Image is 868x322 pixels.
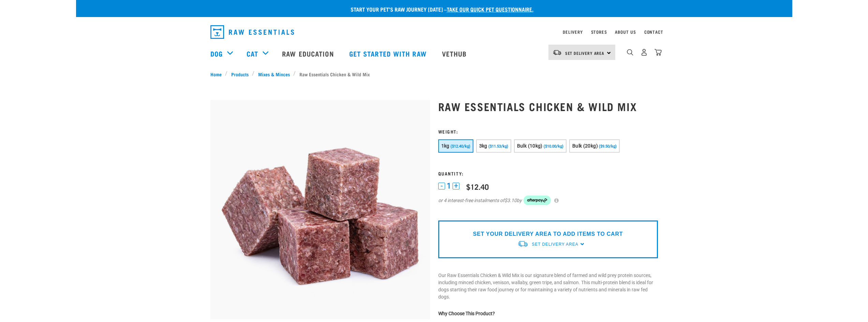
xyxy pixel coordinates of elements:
a: Vethub [435,40,475,67]
button: 1kg ($12.40/kg) [438,139,473,153]
div: or 4 interest-free instalments of by [438,196,658,205]
button: Bulk (20kg) ($9.50/kg) [569,139,620,153]
span: Bulk (10kg) [517,143,543,149]
a: Cat [247,48,258,59]
span: $3.10 [504,197,517,204]
a: take our quick pet questionnaire. [447,7,533,11]
span: Bulk (20kg) [572,143,598,149]
span: Set Delivery Area [532,242,578,247]
h3: Weight: [438,129,658,134]
button: Bulk (10kg) ($10.00/kg) [514,139,567,153]
a: Delivery [563,31,583,33]
img: Afterpay [524,196,551,205]
a: Products [227,71,252,78]
p: Our Raw Essentials Chicken & Wild Mix is our signature blend of farmed and wild prey protein sour... [438,272,658,301]
span: ($9.50/kg) [599,144,617,149]
span: 1kg [441,143,450,149]
strong: Why Choose This Product? [438,311,495,316]
img: Raw Essentials Logo [210,25,294,39]
button: + [453,183,459,189]
div: $12.40 [466,182,489,191]
h1: Raw Essentials Chicken & Wild Mix [438,100,658,112]
span: ($10.00/kg) [544,144,563,149]
span: ($11.53/kg) [488,144,508,149]
nav: breadcrumbs [210,71,658,78]
img: Pile Of Cubed Chicken Wild Meat Mix [210,100,430,319]
a: Home [210,71,225,78]
img: home-icon@2x.png [654,49,662,56]
nav: dropdown navigation [76,40,792,67]
a: Raw Education [275,40,342,67]
span: 1 [447,182,451,189]
a: Get started with Raw [342,40,435,67]
img: home-icon-1@2x.png [627,49,633,56]
button: - [438,183,445,189]
a: About Us [615,31,636,33]
a: Stores [591,31,607,33]
nav: dropdown navigation [205,22,663,42]
a: Mixes & Minces [254,71,293,78]
span: 3kg [479,143,487,149]
img: van-moving.png [517,240,528,247]
button: 3kg ($11.53/kg) [476,139,511,153]
p: SET YOUR DELIVERY AREA TO ADD ITEMS TO CART [473,230,623,238]
img: user.png [641,49,648,56]
p: Start your pet’s raw journey [DATE] – [81,5,797,13]
a: Dog [210,48,223,59]
span: Set Delivery Area [565,52,605,54]
span: ($12.40/kg) [451,144,470,149]
h3: Quantity: [438,171,658,176]
img: van-moving.png [553,49,562,56]
a: Contact [644,31,663,33]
